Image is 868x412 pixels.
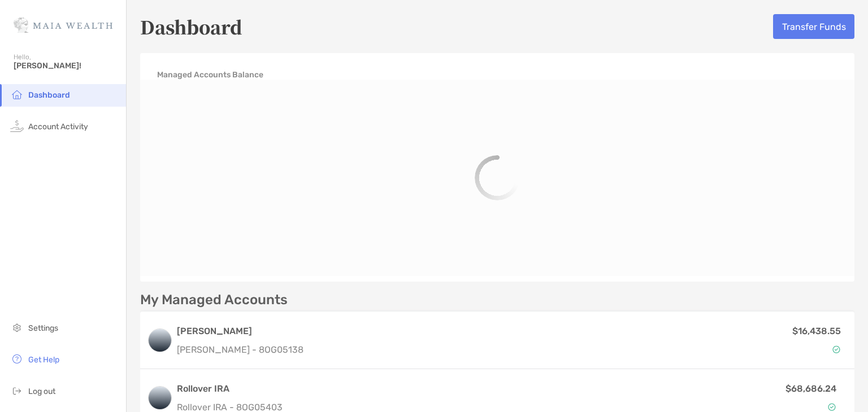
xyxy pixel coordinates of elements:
[177,382,624,396] h3: Rollover IRA
[140,293,288,307] p: My Managed Accounts
[10,384,24,397] img: logout icon
[773,14,854,39] button: Transfer Funds
[10,119,24,133] img: activity icon
[10,87,24,101] img: household icon
[792,324,841,338] p: $16,438.55
[14,61,119,71] span: [PERSON_NAME]!
[14,5,112,45] img: Zoe Logo
[149,387,171,409] img: logo account
[10,321,24,334] img: settings icon
[832,345,840,353] img: Account Status icon
[149,329,171,352] img: logo account
[785,382,836,396] p: $68,686.24
[28,122,88,132] span: Account Activity
[28,323,58,333] span: Settings
[140,14,242,40] h5: Dashboard
[28,355,59,365] span: Get Help
[177,343,303,357] p: [PERSON_NAME] - 8OG05138
[828,403,836,411] img: Account Status icon
[157,70,263,80] h4: Managed Accounts Balance
[10,352,24,366] img: get-help icon
[177,325,303,338] h3: [PERSON_NAME]
[28,90,70,100] span: Dashboard
[28,387,55,396] span: Log out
